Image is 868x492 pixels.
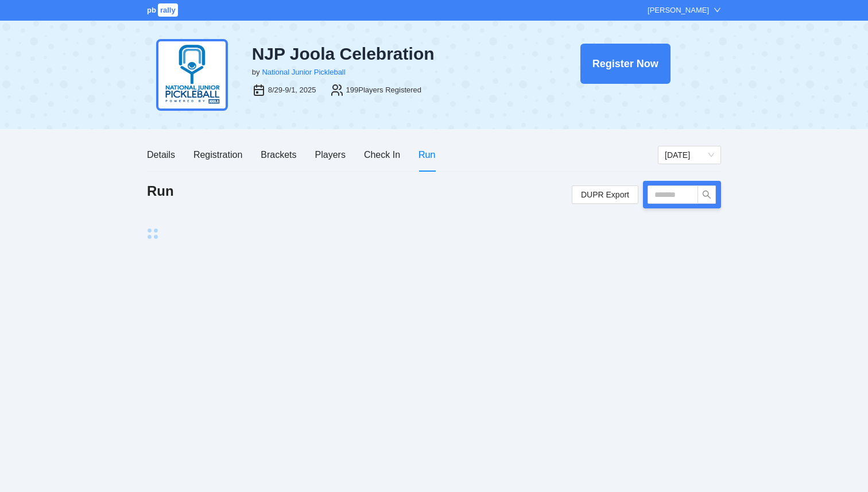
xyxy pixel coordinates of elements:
button: Register Now [580,44,671,84]
span: rally [158,3,178,17]
div: Brackets [261,148,296,162]
div: Registration [193,148,242,162]
div: [PERSON_NAME] [648,5,709,16]
span: down [714,6,721,14]
a: pbrally [147,6,180,14]
span: pb [147,6,156,14]
a: National Junior Pickleball [262,68,345,76]
h1: Run [147,182,174,200]
div: Check In [364,148,400,162]
div: Details [147,148,175,162]
span: search [698,190,715,199]
img: njp-logo2.png [156,39,228,111]
div: by [252,67,260,78]
a: DUPR Export [572,185,638,204]
div: Run [418,148,435,162]
div: 199 Players Registered [346,84,422,96]
button: search [697,185,716,204]
div: NJP Joola Celebration [252,44,521,64]
div: Players [315,148,346,162]
span: Saturday [665,146,714,164]
div: 8/29-9/1, 2025 [268,84,316,96]
span: DUPR Export [581,186,629,203]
